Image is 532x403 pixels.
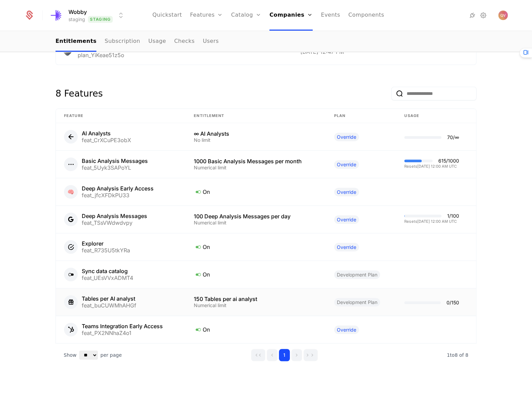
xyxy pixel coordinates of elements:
[82,330,163,336] div: feat_PX2NNhaZ4o1
[56,109,186,123] th: Feature
[194,165,318,170] div: Numerical limit
[334,133,359,141] span: Override
[303,349,318,361] button: Go to last page
[64,185,78,199] div: 🧠
[56,87,103,100] div: 8 Features
[56,32,96,52] a: Entitlements
[56,32,476,52] nav: Main
[447,352,465,358] span: 1 to 8 of
[82,268,133,274] div: Sync data catalog
[447,135,459,140] div: 70 / ∞
[291,349,302,361] button: Go to next page
[498,11,508,20] button: Open user button
[82,241,130,246] div: Explorer
[56,32,219,52] ul: Choose Sub Page
[194,131,318,136] div: ∞ AI Analysts
[186,109,326,123] th: Entitlement
[334,188,359,196] span: Override
[251,349,265,361] button: Go to first page
[404,220,459,223] div: Resets [DATE] 12:00 AM UTC
[194,220,318,225] div: Numerical limit
[334,298,380,306] span: Development Plan
[194,214,318,219] div: 100 Deep Analysis Messages per day
[334,325,359,334] span: Override
[82,213,147,219] div: Deep Analysis Messages
[326,109,396,123] th: plan
[49,7,65,23] img: Wobby
[64,352,77,358] span: Show
[148,32,166,52] a: Usage
[56,343,476,367] div: Table pagination
[68,8,87,16] span: Wobby
[82,248,130,253] div: feat_R735U5tkYRa
[194,187,318,196] div: On
[404,165,459,168] div: Resets [DATE] 12:00 AM UTC
[82,296,136,301] div: Tables per AI analyst
[279,349,290,361] button: Go to page 1
[267,349,278,361] button: Go to previous page
[203,32,219,52] a: Users
[82,192,154,198] div: feat_jfcXFDkPU33
[447,352,468,358] span: 8
[78,52,125,58] div: plan_YiKeae51z5o
[334,270,380,279] span: Development Plan
[498,11,508,20] img: Quinten Verhelst
[194,325,318,334] div: On
[300,49,468,54] div: [DATE] 12:47 PM
[82,303,136,308] div: feat_buCUWMhAHGf
[82,131,131,136] div: AI Analysts
[105,32,140,52] a: Subscription
[174,32,194,52] a: Checks
[396,109,476,123] th: Usage
[82,323,163,329] div: Teams Integration Early Access
[79,351,98,359] select: Select page size
[194,303,318,308] div: Numerical limit
[82,275,133,281] div: feat_UEsVVxADMT4
[447,214,459,218] div: 1 / 100
[334,243,359,251] span: Override
[82,220,147,225] div: feat_TSsVWdwdvpy
[194,138,318,142] div: No limit
[468,11,476,19] a: Integrations
[82,165,148,170] div: feat_5Uyk3SAPoYL
[251,349,318,361] div: Page navigation
[51,8,125,23] button: Select environment
[68,16,85,23] div: staging
[194,242,318,251] div: On
[438,158,459,163] div: 615 / 1000
[194,270,318,279] div: On
[194,296,318,302] div: 150 Tables per ai analyst
[479,11,487,19] a: Settings
[82,186,154,191] div: Deep Analysis Early Access
[88,16,113,23] span: Staging
[334,160,359,169] span: Override
[100,352,122,358] span: per page
[194,158,318,164] div: 1000 Basic Analysis Messages per month
[334,215,359,224] span: Override
[82,137,131,143] div: feat_CrXCuPE3obX
[82,158,148,164] div: Basic Analysis Messages
[446,300,459,305] div: 0 / 150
